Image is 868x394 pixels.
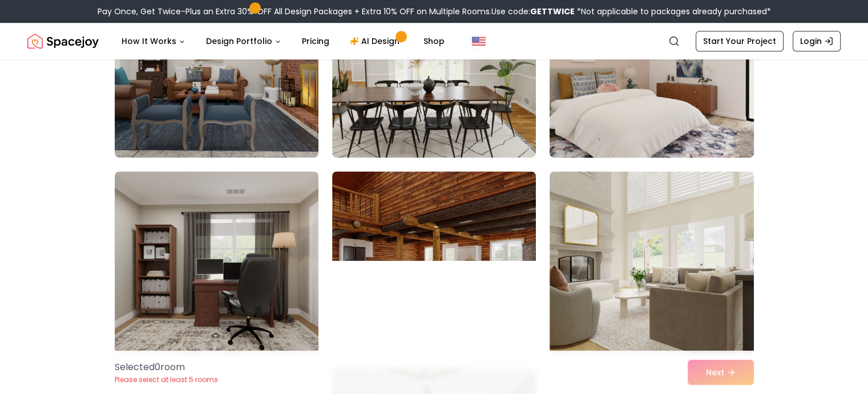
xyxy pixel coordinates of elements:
span: Use code: [491,6,575,17]
img: Room room-15 [550,171,753,354]
p: Please select at least 5 rooms [115,375,218,384]
a: Pricing [293,30,338,53]
a: Shop [414,30,454,53]
a: Login [793,31,841,51]
nav: Main [112,30,454,53]
img: United States [472,34,486,48]
a: AI Design [341,30,412,53]
nav: Global [27,23,841,59]
img: Room room-14 [332,171,536,354]
div: Pay Once, Get Twice-Plus an Extra 30% OFF All Design Packages + Extra 10% OFF on Multiple Rooms. [98,6,771,17]
button: How It Works [112,30,195,53]
span: *Not applicable to packages already purchased* [575,6,771,17]
a: Start Your Project [696,31,784,51]
img: Room room-13 [115,171,318,354]
a: Spacejoy [27,30,99,53]
p: Selected 0 room [115,360,218,374]
img: Spacejoy Logo [27,30,99,53]
b: GETTWICE [530,6,575,17]
button: Design Portfolio [197,30,290,53]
